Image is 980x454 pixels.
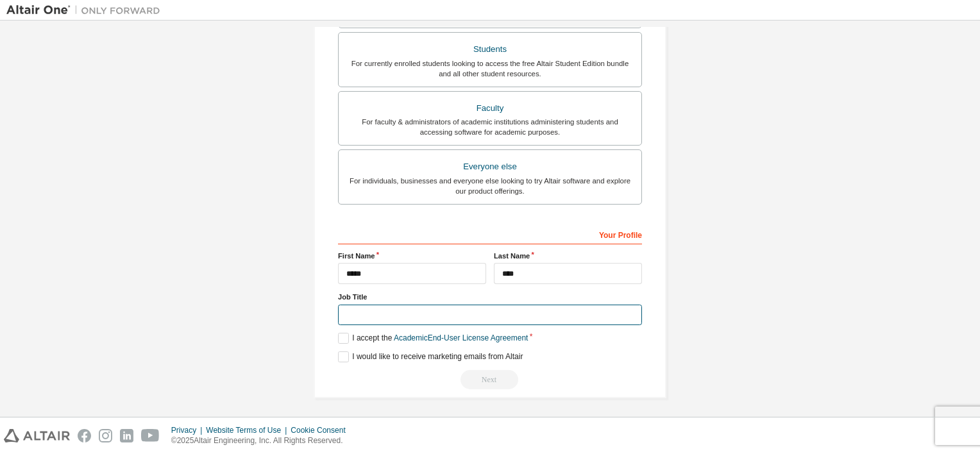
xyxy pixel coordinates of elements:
img: Altair One [6,4,167,17]
a: Academic End-User License Agreement [394,333,528,342]
div: Students [346,40,634,58]
div: For individuals, businesses and everyone else looking to try Altair software and explore our prod... [346,176,634,196]
div: Cookie Consent [291,425,353,435]
img: youtube.svg [141,429,160,442]
div: Your Profile [338,224,642,244]
img: instagram.svg [99,429,112,442]
label: I would like to receive marketing emails from Altair [338,351,523,362]
div: Privacy [171,425,206,435]
div: For currently enrolled students looking to access the free Altair Student Edition bundle and all ... [346,58,634,79]
img: altair_logo.svg [4,429,70,442]
div: Faculty [346,99,634,117]
label: Last Name [494,251,642,261]
label: Job Title [338,292,642,302]
div: Read and acccept EULA to continue [338,370,642,389]
label: First Name [338,251,486,261]
div: Everyone else [346,158,634,176]
img: facebook.svg [78,429,91,442]
p: © 2025 Altair Engineering, Inc. All Rights Reserved. [171,435,353,446]
img: linkedin.svg [120,429,133,442]
div: Website Terms of Use [206,425,291,435]
label: I accept the [338,333,528,344]
div: For faculty & administrators of academic institutions administering students and accessing softwa... [346,117,634,137]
